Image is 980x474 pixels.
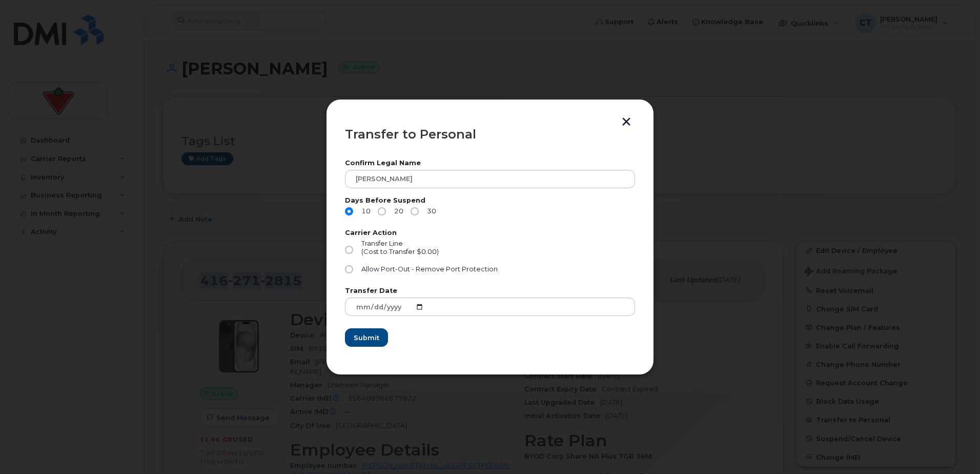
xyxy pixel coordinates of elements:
[357,207,371,215] span: 10
[345,265,353,273] input: Allow Port-Out - Remove Port Protection
[345,230,635,236] label: Carrier Action
[345,197,635,204] label: Days Before Suspend
[345,246,353,254] input: Transfer Line(Cost to Transfer $0.00)
[345,328,388,347] button: Submit
[423,207,436,215] span: 30
[378,207,386,215] input: 20
[345,160,635,167] label: Confirm Legal Name
[345,207,353,215] input: 10
[411,207,419,215] input: 30
[361,265,498,273] span: Allow Port-Out - Remove Port Protection
[361,248,439,256] div: (Cost to Transfer $0.00)
[354,333,379,343] span: Submit
[345,128,635,141] div: Transfer to Personal
[361,240,403,247] span: Transfer Line
[390,207,403,215] span: 20
[345,288,635,294] label: Transfer Date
